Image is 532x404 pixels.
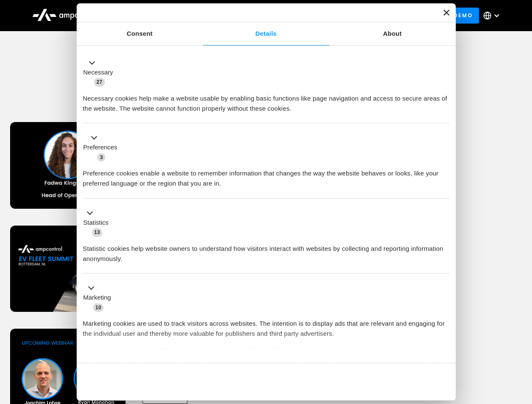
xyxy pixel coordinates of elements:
div: Necessary cookies help make a website usable by enabling basic functions like page navigation and... [83,87,449,114]
a: About [329,22,456,45]
span: 27 [94,78,105,86]
button: Marketing (10) [83,283,116,313]
span: 2 [139,359,147,368]
div: Statistic cookies help website owners to understand how visitors interact with websites by collec... [83,237,449,264]
button: Unclassified (2) [83,358,152,369]
label: Necessary [83,68,113,77]
button: Okay [328,369,449,394]
span: 10 [93,303,104,312]
span: 13 [92,228,103,237]
button: Preferences (3) [83,133,123,162]
label: Preferences [83,143,118,152]
button: Necessary (27) [83,58,118,87]
label: Marketing [83,293,111,303]
div: Marketing cookies are used to track visitors across websites. The intention is to display ads tha... [83,312,449,339]
label: Statistics [83,218,109,228]
div: Preference cookies enable a website to remember information that changes the way the website beha... [83,162,449,189]
span: 3 [97,153,105,162]
a: Details [203,22,329,45]
button: Statistics (13) [83,208,114,237]
a: Consent [77,22,203,45]
h1: Upcoming Webinars [10,85,522,105]
button: Close banner [444,10,449,16]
